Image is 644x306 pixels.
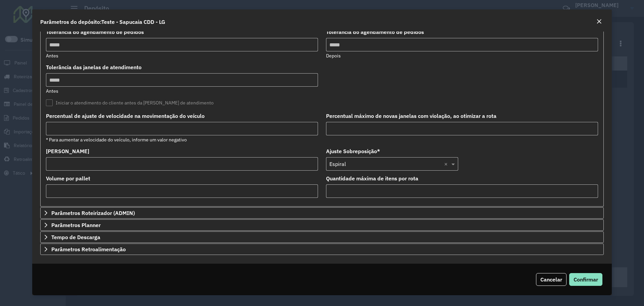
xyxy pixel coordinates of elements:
[46,147,89,155] label: [PERSON_NAME]
[51,247,126,252] span: Parâmetros Retroalimentação
[40,219,604,231] a: Parâmetros Planner
[40,207,604,219] a: Parâmetros Roteirizador (ADMIN)
[51,222,101,228] span: Parâmetros Planner
[46,99,214,106] label: Iniciar o atendimento do cliente antes da [PERSON_NAME] de atendimento
[540,276,562,283] span: Cancelar
[46,174,90,182] label: Volume por pallet
[46,112,205,120] label: Percentual de ajuste de velocidade na movimentação do veículo
[40,244,604,255] a: Parâmetros Retroalimentação
[46,137,187,143] small: * Para aumentar a velocidade do veículo, informe um valor negativo
[596,19,602,24] em: Fechar
[594,17,604,26] button: Close
[326,174,418,182] label: Quantidade máxima de itens por rota
[46,28,144,36] label: Tolerância do agendamento de pedidos
[46,88,58,94] small: Antes
[326,53,341,59] small: Depois
[46,53,58,59] small: Antes
[51,234,100,240] span: Tempo de Descarga
[326,28,424,36] label: Tolerância do agendamento de pedidos
[40,18,165,26] h4: Parâmetros do depósito:Teste - Sapucaia CDD - LG
[569,273,602,286] button: Confirmar
[40,231,604,243] a: Tempo de Descarga
[46,63,142,71] label: Tolerância das janelas de atendimento
[326,112,496,120] label: Percentual máximo de novas janelas com violação, ao otimizar a rota
[444,160,450,168] span: Clear all
[51,210,135,216] span: Parâmetros Roteirizador (ADMIN)
[574,276,598,283] span: Confirmar
[326,147,380,155] label: Ajuste Sobreposição
[536,273,567,286] button: Cancelar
